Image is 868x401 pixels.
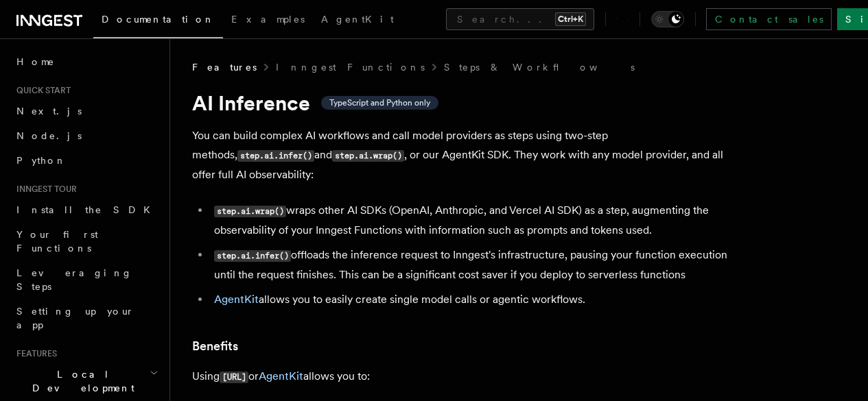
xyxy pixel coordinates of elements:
span: Install the SDK [16,204,159,215]
a: Node.js [11,123,161,148]
a: Python [11,148,161,173]
li: wraps other AI SDKs (OpenAI, Anthropic, and Vercel AI SDK) as a step, augmenting the observabilit... [210,201,741,240]
span: Your first Functions [16,229,98,254]
span: Local Development [11,367,150,395]
span: Setting up your app [16,306,134,330]
span: Features [11,348,57,359]
a: Documentation [93,4,223,38]
span: TypeScript and Python only [329,97,430,108]
a: Leveraging Steps [11,260,161,299]
button: Local Development [11,362,161,400]
a: Install the SDK [11,197,161,222]
a: Steps & Workflows [444,60,635,74]
span: Documentation [102,14,215,25]
a: Benefits [192,337,238,356]
code: [URL] [220,372,248,383]
kbd: Ctrl+K [555,12,586,26]
span: AgentKit [321,14,394,25]
a: Home [11,49,161,74]
a: AgentKit [214,293,259,306]
span: Features [192,60,257,74]
span: Node.js [16,130,82,141]
li: allows you to easily create single model calls or agentic workflows. [210,290,741,309]
a: Inngest Functions [276,60,425,74]
button: Toggle dark mode [651,11,684,27]
code: step.ai.infer() [214,250,291,262]
a: Examples [223,4,313,37]
code: step.ai.wrap() [332,150,404,162]
span: Inngest tour [11,184,77,195]
span: Next.js [16,106,82,117]
a: Your first Functions [11,222,161,260]
span: Quick start [11,85,71,96]
a: Next.js [11,99,161,123]
code: step.ai.wrap() [214,206,286,217]
code: step.ai.infer() [237,150,314,162]
li: offloads the inference request to Inngest's infrastructure, pausing your function execution until... [210,245,741,284]
span: Home [16,55,55,69]
span: Python [16,155,67,166]
p: You can build complex AI workflows and call model providers as steps using two-step methods, and ... [192,126,741,184]
h1: AI Inference [192,90,741,115]
button: Search...Ctrl+K [446,8,594,30]
p: Using or allows you to: [192,367,741,387]
a: AgentKit [313,4,402,37]
span: Leveraging Steps [16,267,132,292]
a: Setting up your app [11,299,161,337]
a: Contact sales [706,8,832,30]
a: AgentKit [259,369,303,382]
span: Examples [231,14,305,25]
